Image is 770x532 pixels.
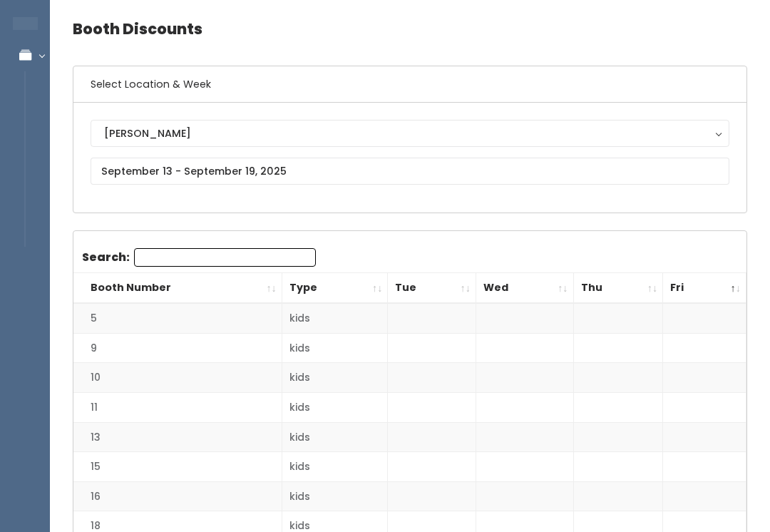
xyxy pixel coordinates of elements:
[73,452,282,482] td: 15
[282,393,388,423] td: kids
[73,422,282,452] td: 13
[282,333,388,363] td: kids
[282,303,388,333] td: kids
[282,273,388,304] th: Type: activate to sort column ascending
[134,248,316,267] input: Search:
[73,363,282,393] td: 10
[91,158,729,185] input: September 13 - September 19, 2025
[73,273,282,304] th: Booth Number: activate to sort column ascending
[73,66,746,103] h6: Select Location & Week
[73,333,282,363] td: 9
[663,273,746,304] th: Fri: activate to sort column descending
[476,273,574,304] th: Wed: activate to sort column ascending
[282,481,388,511] td: kids
[82,248,316,267] label: Search:
[73,9,747,48] h4: Booth Discounts
[91,120,729,147] button: [PERSON_NAME]
[73,303,282,333] td: 5
[104,126,716,141] div: [PERSON_NAME]
[282,422,388,452] td: kids
[282,452,388,482] td: kids
[282,363,388,393] td: kids
[573,273,663,304] th: Thu: activate to sort column ascending
[388,273,476,304] th: Tue: activate to sort column ascending
[73,481,282,511] td: 16
[73,393,282,423] td: 11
